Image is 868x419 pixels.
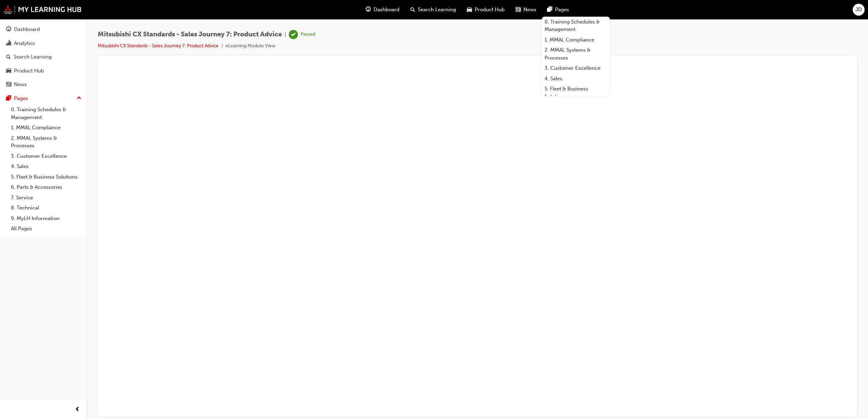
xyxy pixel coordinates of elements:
span: learningRecordVerb_PASS-icon [289,30,298,39]
a: 1. MMAL Compliance [542,35,610,45]
span: News [523,6,536,14]
span: JD [855,6,862,14]
div: Analytics [14,39,35,47]
span: pages-icon [6,96,11,102]
span: up-icon [77,94,81,103]
button: DashboardAnalyticsSearch LearningProduct HubNews [3,22,84,92]
a: 8. Technical [8,203,84,213]
img: mmal [3,5,82,14]
div: Pages [14,95,28,102]
span: news-icon [516,5,521,14]
a: car-iconProduct Hub [461,3,510,17]
span: news-icon [6,82,11,88]
li: eLearning Module View [225,42,275,50]
span: Pages [555,6,569,14]
a: Product Hub [3,65,84,77]
a: Dashboard [3,23,84,36]
a: Mitsubishi CX Standards - Sales Journey 7: Product Advice [98,43,219,49]
a: 4. Sales [8,161,84,172]
span: chart-icon [6,40,11,47]
a: 5. Fleet & Business Solutions [542,84,610,102]
span: pages-icon [547,5,552,14]
a: 2. MMAL Systems & Processes [542,45,610,63]
span: search-icon [6,54,11,60]
div: News [14,81,27,88]
div: Dashboard [14,26,40,33]
a: 2. MMAL Systems & Processes [8,133,84,151]
a: pages-iconPages [542,3,574,17]
a: 4. Sales [542,73,610,84]
a: All Pages [8,223,84,234]
a: Search Learning [3,51,84,63]
span: Product Hub [475,6,505,14]
a: search-iconSearch Learning [405,3,461,17]
a: 7. Service [8,192,84,203]
a: News [3,78,84,91]
span: prev-icon [75,405,80,414]
a: guage-iconDashboard [360,3,405,17]
a: 3. Customer Excellence [8,151,84,162]
span: Mitsubishi CX Standards - Sales Journey 7: Product Advice [98,31,282,38]
span: guage-icon [366,5,371,14]
button: JD [853,4,865,16]
span: Search Learning [418,6,456,14]
div: Passed [301,31,315,38]
a: 3. Customer Excellence [542,63,610,73]
a: 0. Training Schedules & Management [8,104,84,122]
a: 5. Fleet & Business Solutions [8,172,84,182]
a: 1. MMAL Compliance [8,122,84,133]
span: car-icon [467,5,472,14]
span: | [285,31,286,38]
a: 9. MyLH Information [8,213,84,224]
a: Analytics [3,37,84,50]
a: news-iconNews [510,3,542,17]
span: car-icon [6,68,11,74]
div: Search Learning [14,53,52,61]
span: search-icon [410,5,415,14]
button: Pages [3,92,84,105]
span: Dashboard [374,6,399,14]
span: guage-icon [6,27,11,33]
a: 0. Training Schedules & Management [542,17,610,35]
a: 6. Parts & Accessories [8,182,84,192]
div: Product Hub [14,67,44,75]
